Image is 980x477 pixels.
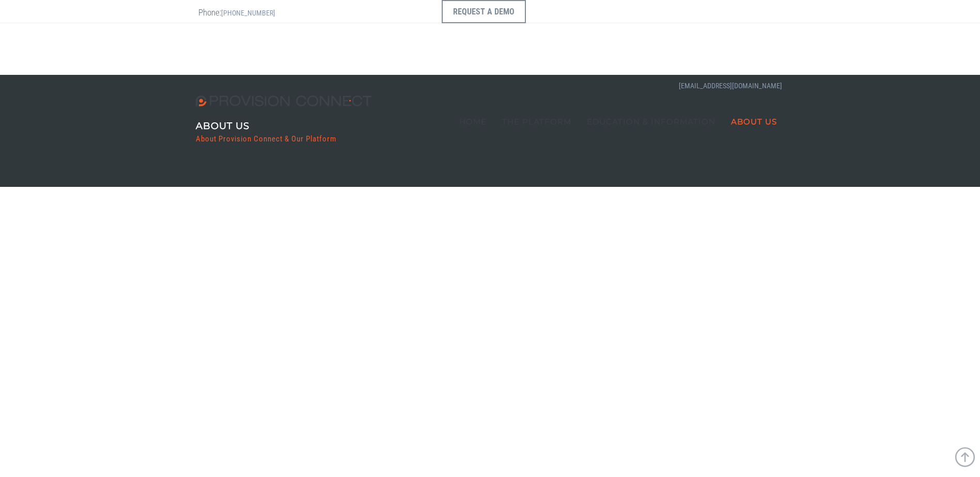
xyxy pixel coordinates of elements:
[494,96,579,147] a: The Platform
[723,96,785,147] a: About Us
[196,96,377,106] img: Provision Connect
[579,96,723,147] a: Education & Information
[452,96,494,147] a: Home
[221,9,275,17] a: [PHONE_NUMBER]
